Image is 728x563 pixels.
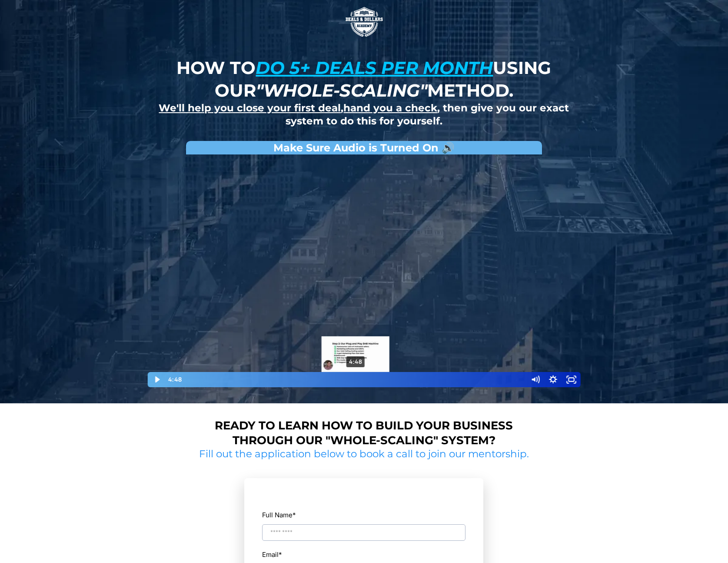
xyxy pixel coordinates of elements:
[256,57,493,78] u: do 5+ deals per month
[343,102,437,114] u: hand you a check
[215,419,513,447] strong: Ready to learn how to build your business through our "whole-scaling" system?
[256,80,427,101] em: "whole-scaling"
[262,509,465,521] label: Full Name
[159,102,569,127] strong: , , then give you our exact system to do this for yourself.
[262,549,282,560] label: Email
[176,57,551,101] strong: How to using our method.
[159,102,341,114] u: We'll help you close your first deal
[196,448,532,461] h2: Fill out the application below to book a call to join our mentorship.
[273,141,455,154] strong: Make Sure Audio is Turned On 🔊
